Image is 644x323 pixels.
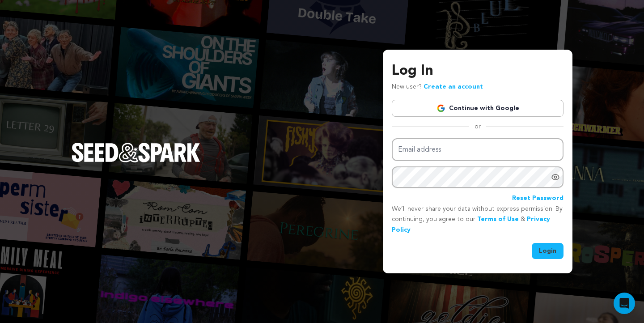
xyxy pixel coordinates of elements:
[532,243,563,259] button: Login
[551,173,560,182] a: Show password as plain text. Warning: this will display your password on the screen.
[477,216,519,222] a: Terms of Use
[512,193,563,204] a: Reset Password
[72,143,200,180] a: Seed&Spark Homepage
[392,100,563,117] a: Continue with Google
[392,204,563,236] p: We’ll never share your data without express permission. By continuing, you agree to our & .
[424,84,483,90] a: Create an account
[72,143,200,162] img: Seed&Spark Logo
[392,60,563,82] h3: Log In
[392,82,483,93] p: New user?
[469,122,486,131] span: or
[614,293,635,314] div: Open Intercom Messenger
[392,138,563,161] input: Email address
[436,104,445,113] img: Google logo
